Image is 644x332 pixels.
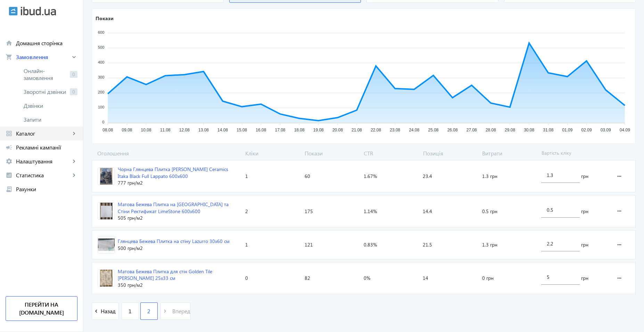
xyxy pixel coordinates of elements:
tspan: 500 [98,45,104,49]
span: Рекламні кампанії [16,144,77,151]
span: Дзвінки [24,102,77,109]
img: ibud_text.svg [21,7,56,16]
span: 14 [423,275,428,282]
button: Назад [92,302,119,320]
span: 0 [245,275,248,282]
tspan: 13.08 [198,128,209,133]
span: 2 [245,208,248,215]
tspan: 100 [98,105,104,109]
text: Покази [96,15,114,22]
div: 505 грн /м2 [118,214,240,221]
span: грн [581,275,588,282]
tspan: 29.08 [505,128,515,133]
span: Зворотні дзвінки [24,88,67,95]
mat-icon: receipt_long [6,186,13,193]
span: 1.67% [364,173,377,180]
div: Матова Бежева Плитка на [GEOGRAPHIC_DATA] та Стіни Ректификат LimeStone 600х600 [118,201,240,214]
img: 3202268a81e2fb808d8267811152271-5465861809.jpg [98,270,115,286]
tspan: 23.08 [390,128,400,133]
tspan: 19.08 [313,128,324,133]
span: 0 [70,71,77,78]
div: Глянцева Бежева Плитка на стіну Lazurro 30х60 см [118,238,230,245]
tspan: 04.09 [620,128,630,133]
tspan: 300 [98,75,104,79]
mat-icon: more_horiz [615,203,624,219]
span: Налаштування [16,158,71,165]
span: 1 [245,241,248,248]
tspan: 25.08 [428,128,439,133]
div: Чорна Глянцева Плитка [PERSON_NAME] Ceramics Itaka Black Full Lappato 600х600 [118,166,240,179]
span: Замовлення [16,54,71,60]
div: 777 грн /м2 [118,179,240,186]
tspan: 08.08 [102,128,113,133]
mat-icon: grid_view [6,130,13,137]
span: Назад [101,307,118,315]
tspan: 22.08 [371,128,381,133]
img: ibud.svg [9,7,18,16]
mat-icon: shopping_cart [6,54,13,60]
span: 1.3 грн [482,241,497,248]
span: 0 грн [482,275,494,282]
mat-icon: home [6,40,13,47]
span: 14.4 [423,208,432,215]
tspan: 02.09 [581,128,592,133]
span: Домашня сторінка [16,40,77,47]
tspan: 09.08 [122,128,132,133]
tspan: 01.09 [562,128,572,133]
tspan: 200 [98,90,104,94]
span: Покази [302,149,361,157]
tspan: 03.09 [601,128,611,133]
span: 1.3 грн [482,173,497,180]
span: Статистика [16,172,71,179]
span: Кліки [242,149,302,157]
mat-icon: more_horiz [615,236,624,253]
mat-icon: settings [6,158,13,165]
span: Каталог [16,130,71,137]
span: 2 [147,307,150,315]
span: 60 [305,173,310,180]
span: 0.83% [364,241,377,248]
mat-icon: keyboard_arrow_right [71,158,77,165]
tspan: 17.08 [275,128,285,133]
tspan: 31.08 [543,128,553,133]
tspan: 11.08 [160,128,171,133]
tspan: 18.08 [294,128,305,133]
span: Рахунки [16,186,77,193]
span: 23.4 [423,173,432,180]
tspan: 12.08 [179,128,190,133]
tspan: 14.08 [217,128,228,133]
span: грн [581,208,588,215]
span: 175 [305,208,313,215]
tspan: 30.08 [524,128,534,133]
span: 1.14% [364,208,377,215]
span: Запити [24,116,77,123]
span: 0% [364,275,370,282]
tspan: 0 [102,120,104,124]
span: грн [581,241,588,248]
img: 11494684b1af27e8975247746565097-1beeb51162.jpg [98,236,115,253]
span: 82 [305,275,310,282]
mat-icon: keyboard_arrow_right [71,172,77,179]
tspan: 10.08 [141,128,151,133]
img: 12494684409d4b1bd88466533518662-e564628ff5.jpg [98,203,115,219]
mat-icon: keyboard_arrow_right [71,130,77,137]
tspan: 27.08 [467,128,477,133]
span: Онлайн-замовлення [24,67,67,81]
tspan: 21.08 [352,128,362,133]
tspan: 600 [98,30,104,34]
span: грн [581,173,588,180]
div: 350 грн /м2 [118,282,240,289]
tspan: 400 [98,60,104,64]
mat-icon: keyboard_arrow_right [71,54,77,60]
mat-icon: navigate_before [92,307,101,316]
span: Витрати [479,149,539,157]
span: 21.5 [423,241,432,248]
span: Оголошення [92,149,242,157]
mat-icon: more_horiz [615,270,624,286]
mat-icon: analytics [6,172,13,179]
span: CTR [361,149,420,157]
a: Перейти на [DOMAIN_NAME] [6,296,77,321]
img: 2534368440691603d50516224331908-f04db526d9.jpg [98,168,115,185]
span: Позиція [420,149,480,157]
mat-icon: campaign [6,144,13,151]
